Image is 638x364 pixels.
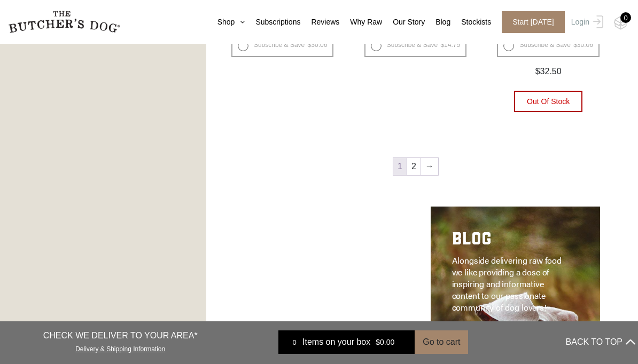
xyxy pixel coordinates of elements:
span: $ [308,41,312,49]
button: Go to cart [415,330,468,354]
a: 0 Items on your box $0.00 [278,330,415,354]
span: 32.50 [535,67,562,76]
div: 0 [286,337,302,347]
a: Reviews [300,17,339,28]
a: Why Raw [339,17,382,28]
span: Start [DATE] [502,11,565,33]
a: Subscriptions [245,17,300,28]
p: Adored Beast Apothecary is a line of all-natural pet products designed to support your dog’s heal... [253,255,363,325]
a: Our Story [382,17,425,28]
label: Subscribe & Save [231,33,333,57]
label: Subscribe & Save [497,33,599,57]
a: Blog [425,17,450,28]
bdi: 0.00 [376,338,394,346]
span: Items on your box [302,336,370,349]
span: $ [573,41,577,49]
span: $ [535,67,540,76]
button: Out of stock [514,91,582,112]
img: TBD_Cart-Empty.png [614,16,627,30]
a: Login [569,11,603,33]
button: BACK TO TOP [566,329,635,355]
p: Alongside delivering raw food we like providing a dose of inspiring and informative content to ou... [452,255,563,313]
a: Start [DATE] [491,11,569,33]
h2: BLOG [452,228,563,255]
div: 0 [620,12,631,23]
span: Page 1 [393,158,407,175]
bdi: 30.06 [573,41,593,49]
a: Page 2 [407,158,421,175]
label: Subscribe & Save [364,33,466,57]
span: $ [440,41,444,49]
bdi: 30.06 [308,41,328,49]
a: Delivery & Shipping Information [75,343,165,353]
a: → [421,158,438,175]
h2: APOTHECARY [253,228,363,255]
a: Stockists [450,17,491,28]
span: $ [376,338,380,346]
a: Shop [207,17,245,28]
p: CHECK WE DELIVER TO YOUR AREA* [43,329,198,342]
bdi: 14.75 [440,41,460,49]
